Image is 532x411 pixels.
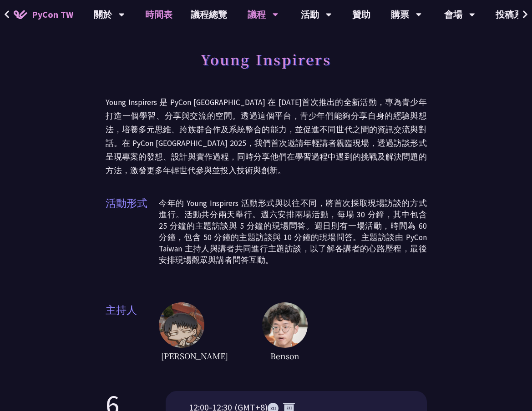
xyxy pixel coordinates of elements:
[159,198,426,266] p: 今年的 Young Inspirers 活動形式與以往不同，將首次採取現場訪談的方式進行。活動共分兩天舉行。週六安排兩場活動，每場 30 分鐘，其中包含 25 分鐘的主題訪談與 5 分鐘的現場問...
[201,45,331,73] h1: Young Inspirers
[159,302,204,348] img: host1.6ba46fc.jpg
[32,8,73,21] span: PyCon TW
[159,348,230,364] span: [PERSON_NAME]
[106,195,159,275] span: 活動形式
[106,95,427,177] p: Young Inspirers 是 PyCon [GEOGRAPHIC_DATA] 在 [DATE]首次推出的全新活動，專為青少年打造一個學習、分享與交流的空間。透過這個平台，青少年們能夠分享自...
[14,10,27,19] img: Home icon of PyCon TW 2025
[5,3,82,26] a: PyCon TW
[262,302,308,348] img: host2.62516ee.jpg
[106,302,159,364] span: 主持人
[262,348,308,364] span: Benson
